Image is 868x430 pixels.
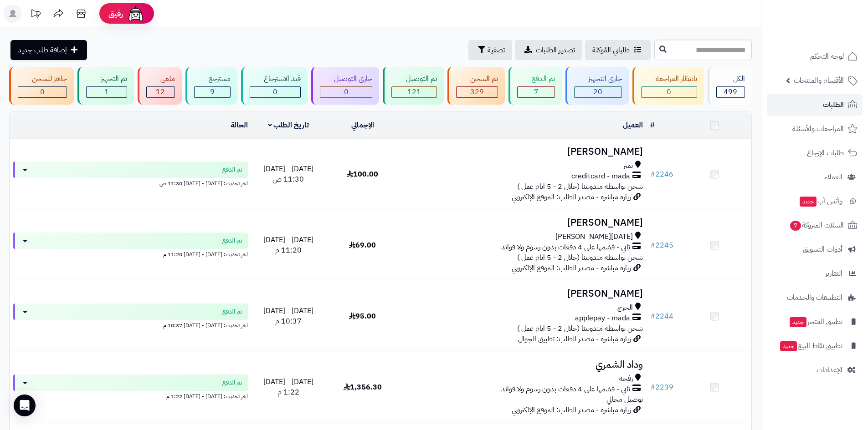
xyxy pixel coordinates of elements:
[767,359,863,381] a: الإعدادات
[642,87,696,97] div: 0
[349,240,376,251] span: 69.00
[790,221,801,231] span: 7
[517,323,643,334] span: شحن بواسطة مندوبينا (خلال 2 - 5 ايام عمل )
[800,197,817,207] span: جديد
[825,171,842,183] span: العملاء
[18,74,67,84] div: جاهز للشحن
[592,45,630,56] span: طلباتي المُوكلة
[512,192,631,202] span: زيارة مباشرة - مصدر الطلب: الموقع الإلكتروني
[501,384,630,395] span: تابي - قسّمها على 4 دفعات بدون رسوم ولا فوائد
[806,22,859,41] img: logo-2.png
[127,5,145,23] img: ai-face.png
[146,74,175,84] div: ملغي
[623,161,633,171] span: تمير
[320,74,372,84] div: جاري التوصيل
[263,305,313,327] span: [DATE] - [DATE] 10:37 م
[507,67,563,105] a: تم الدفع 7
[250,87,300,97] div: 0
[803,243,842,256] span: أدوات التسويق
[147,87,175,97] div: 12
[194,74,230,84] div: مسترجع
[108,8,123,19] span: رفيق
[518,87,554,97] div: 7
[767,287,863,309] a: التطبيقات والخدمات
[767,214,863,236] a: السلات المتروكة7
[13,178,248,187] div: اخر تحديث: [DATE] - [DATE] 11:30 ص
[799,195,842,207] span: وآتس آب
[650,382,673,393] a: #2239
[575,313,630,324] span: applepay - mada
[817,364,842,376] span: الإعدادات
[787,291,842,304] span: التطبيقات والخدمات
[446,67,507,105] a: تم الشحن 329
[381,67,445,105] a: تم التوصيل 121
[263,234,313,256] span: [DATE] - [DATE] 11:20 م
[195,87,230,97] div: 9
[641,74,697,84] div: بانتظار المراجعة
[320,87,372,97] div: 0
[231,120,248,131] a: الحالة
[104,86,109,97] span: 1
[13,391,248,400] div: اخر تحديث: [DATE] - [DATE] 1:22 م
[512,405,631,415] span: زيارة مباشرة - مصدر الطلب: الموقع الإلكتروني
[263,376,313,398] span: [DATE] - [DATE] 1:22 م
[555,232,633,242] span: [DATE][PERSON_NAME]
[585,40,651,60] a: طلباتي المُوكلة
[24,5,47,25] a: تحديثات المنصة
[623,120,643,131] a: العميل
[40,86,45,97] span: 0
[650,169,673,180] a: #2246
[86,74,127,84] div: تم التجهيز
[517,74,555,84] div: تم الدفع
[263,163,313,185] span: [DATE] - [DATE] 11:30 ص
[574,74,622,84] div: جاري التجهيز
[536,45,575,56] span: تصدير الطلبات
[825,267,842,280] span: التقارير
[222,307,242,316] span: تم الدفع
[534,86,539,97] span: 7
[517,181,643,192] span: شحن بواسطة مندوبينا (خلال 2 - 5 ايام عمل )
[767,118,863,140] a: المراجعات والأسئلة
[794,74,844,87] span: الأقسام والمنتجات
[7,67,76,105] a: جاهز للشحن 0
[807,147,844,159] span: طلبات الإرجاع
[351,120,374,131] a: الإجمالي
[790,317,806,327] span: جديد
[468,40,512,60] button: تصفية
[767,166,863,188] a: العملاء
[518,334,631,344] span: زيارة مباشرة - مصدر الطلب: تطبيق الجوال
[789,315,842,328] span: تطبيق المتجر
[789,219,844,232] span: السلات المتروكة
[650,240,673,251] a: #2245
[767,46,863,67] a: لوحة التحكم
[650,169,655,180] span: #
[14,395,36,416] div: Open Intercom Messenger
[403,359,643,370] h3: وداد الشمري
[650,311,655,322] span: #
[767,263,863,284] a: التقارير
[517,252,643,263] span: شحن بواسطة مندوبينا (خلال 2 - 5 ايام عمل )
[407,86,421,97] span: 121
[344,86,349,97] span: 0
[810,50,844,63] span: لوحة التحكم
[392,87,436,97] div: 121
[512,263,631,273] span: زيارة مباشرة - مصدر الطلب: الموقع الإلكتروني
[344,382,382,393] span: 1,356.30
[239,67,309,105] a: قيد الاسترجاع 0
[767,142,863,164] a: طلبات الإرجاع
[347,169,378,180] span: 100.00
[716,74,745,84] div: الكل
[767,94,863,116] a: الطلبات
[222,378,242,387] span: تم الدفع
[456,74,498,84] div: تم الشحن
[779,339,842,352] span: تطبيق نقاط البيع
[470,86,484,97] span: 329
[13,320,248,329] div: اخر تحديث: [DATE] - [DATE] 10:37 م
[273,86,277,97] span: 0
[222,165,242,174] span: تم الدفع
[250,74,301,84] div: قيد الاسترجاع
[515,40,582,60] a: تصدير الطلبات
[136,67,184,105] a: ملغي 12
[724,86,737,97] span: 499
[488,45,505,56] span: تصفية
